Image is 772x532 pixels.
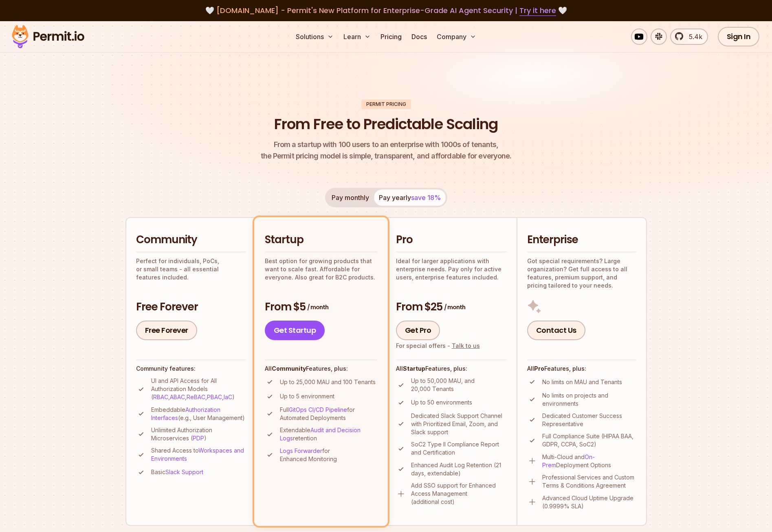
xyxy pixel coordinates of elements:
h1: From Free to Predictable Scaling [274,114,498,134]
p: Embeddable (e.g., User Management) [151,406,246,422]
a: Free Forever [136,321,197,340]
h2: Community [136,233,246,247]
strong: Startup [403,365,425,372]
p: Up to 5 environment [280,392,334,400]
a: RBAC [153,394,168,400]
p: Multi-Cloud and Deployment Options [542,453,636,469]
strong: Community [272,365,306,372]
a: Authorization Interfaces [151,406,220,421]
span: / month [444,303,465,311]
a: Audit and Decision Logs [280,426,361,442]
a: Get Startup [265,321,325,340]
button: Learn [340,29,374,45]
p: Extendable retention [280,426,377,442]
span: / month [307,303,328,311]
h3: Free Forever [136,300,246,314]
p: Unlimited Authorization Microservices ( ) [151,426,246,442]
p: Got special requirements? Large organization? Get full access to all features, premium support, a... [527,257,636,290]
a: GitOps CI/CD Pipeline [289,406,347,413]
p: Full for Automated Deployments [280,406,377,422]
p: No limits on MAU and Tenants [542,378,622,386]
p: Advanced Cloud Uptime Upgrade (0.9999% SLA) [542,494,636,510]
a: PDP [193,435,204,442]
p: the Permit pricing model is simple, transparent, and affordable for everyone. [261,139,512,162]
a: ReBAC [187,394,205,400]
a: Talk to us [452,342,480,349]
a: Sign In [718,27,760,46]
img: Permit logo [8,23,88,51]
div: Permit Pricing [361,99,411,109]
a: IaC [224,394,232,400]
a: Get Pro [396,321,440,340]
a: PBAC [207,394,222,400]
p: UI and API Access for All Authorization Models ( , , , , ) [151,377,246,401]
h2: Enterprise [527,233,636,247]
p: Perfect for individuals, PoCs, or small teams - all essential features included. [136,257,246,281]
a: 5.4k [670,29,708,45]
p: Up to 25,000 MAU and 100 Tenants [280,378,376,386]
h3: From $25 [396,300,507,314]
h3: From $5 [265,300,377,314]
a: Contact Us [527,321,585,340]
a: On-Prem [542,453,595,468]
p: SoC2 Type II Compliance Report and Certification [411,440,507,457]
span: 5.4k [684,32,702,42]
p: Professional Services and Custom Terms & Conditions Agreement [542,473,636,490]
a: Logs Forwarder [280,447,322,454]
p: Enhanced Audit Log Retention (21 days, extendable) [411,461,507,477]
span: [DOMAIN_NAME] - Permit's New Platform for Enterprise-Grade AI Agent Security | [216,5,556,15]
button: Pay monthly [327,189,374,206]
a: Docs [408,29,430,45]
h2: Startup [265,233,377,247]
h4: All Features, plus: [527,365,636,373]
span: From a startup with 100 users to an enterprise with 1000s of tenants, [261,139,512,150]
div: For special offers - [396,342,480,350]
p: Dedicated Slack Support Channel with Prioritized Email, Zoom, and Slack support [411,412,507,436]
h4: Community features: [136,365,246,373]
p: Ideal for larger applications with enterprise needs. Pay only for active users, enterprise featur... [396,257,507,281]
a: Pricing [377,29,405,45]
div: 🤍 🤍 [20,5,752,16]
button: Solutions [293,29,337,45]
h2: Pro [396,233,507,247]
p: for Enhanced Monitoring [280,447,377,463]
h4: All Features, plus: [396,365,507,373]
a: Slack Support [165,468,203,475]
p: Dedicated Customer Success Representative [542,412,636,428]
button: Company [433,29,479,45]
p: Full Compliance Suite (HIPAA BAA, GDPR, CCPA, SoC2) [542,432,636,448]
strong: Pro [534,365,544,372]
p: No limits on projects and environments [542,391,636,408]
p: Basic [151,468,203,476]
h4: All Features, plus: [265,365,377,373]
p: Add SSO support for Enhanced Access Management (additional cost) [411,481,507,506]
p: Up to 50,000 MAU, and 20,000 Tenants [411,377,507,393]
p: Up to 50 environments [411,398,472,407]
p: Best option for growing products that want to scale fast. Affordable for everyone. Also great for... [265,257,377,281]
a: ABAC [170,394,185,400]
a: Try it here [519,5,556,16]
p: Shared Access to [151,446,246,463]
